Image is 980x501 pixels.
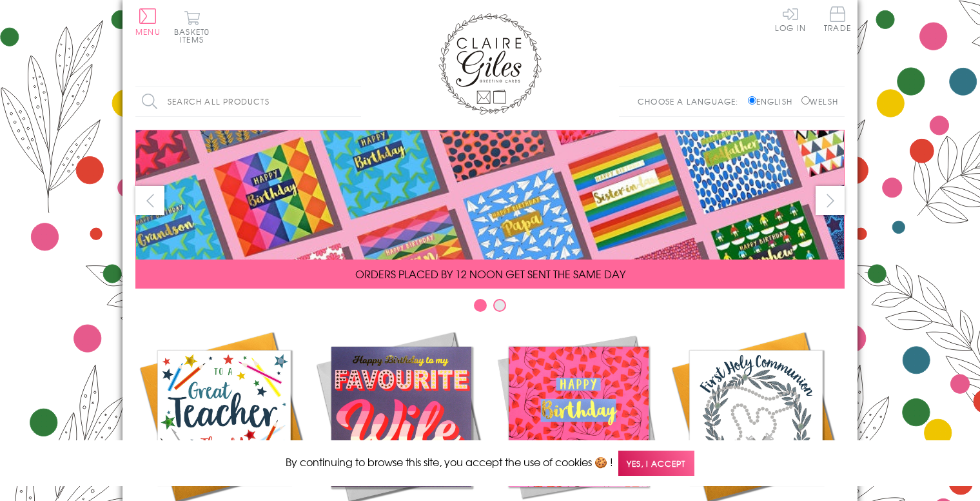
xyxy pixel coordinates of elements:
[618,451,694,476] span: Yes, I accept
[775,6,806,32] a: Log In
[801,96,810,105] input: Welsh
[438,13,542,115] img: Claire Giles Greetings Cards
[348,87,361,116] input: Search
[748,96,756,105] input: English
[801,96,838,107] label: Welsh
[748,96,799,107] label: English
[135,186,164,215] button: prev
[135,87,361,116] input: Search all products
[638,96,745,107] p: Choose a language:
[493,299,506,312] button: Carousel Page 2
[135,298,845,318] div: Carousel Pagination
[174,10,210,43] button: Basket0 items
[824,6,851,32] span: Trade
[816,186,845,215] button: next
[355,266,625,281] span: ORDERS PLACED BY 12 NOON GET SENT THE SAME DAY
[135,8,161,36] button: Menu
[135,26,161,37] span: Menu
[180,26,210,45] span: 0 items
[824,6,851,34] a: Trade
[474,299,487,312] button: Carousel Page 1 (Current Slide)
